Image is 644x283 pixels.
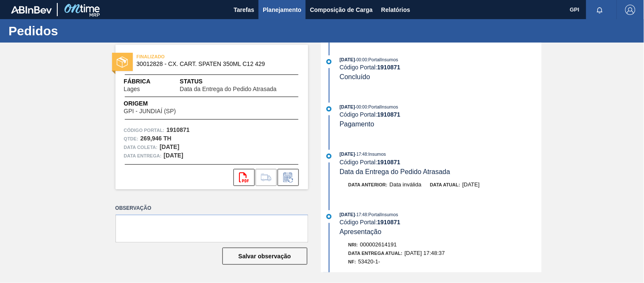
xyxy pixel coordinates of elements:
[625,5,636,15] img: Logout
[340,57,355,62] span: [DATE]
[355,105,367,109] span: - 00:00
[367,57,398,62] span: : PortalInsumos
[355,212,367,217] span: - 17:48
[278,169,299,186] div: Informar alteração no pedido
[326,106,332,111] img: atual
[340,228,382,235] span: Apresentação
[326,59,332,64] img: atual
[124,108,176,114] span: GPI - JUNDIAÍ (SP)
[367,152,386,157] span: : Insumos
[377,64,401,71] strong: 1910871
[124,134,138,143] span: Qtde :
[381,5,410,15] span: Relatórios
[11,6,52,14] img: TNhmsLtSVTkK8tSr43FrP2fwEKptu5GPRR3wAAAABJRU5ErkJggg==
[340,152,355,157] span: [DATE]
[141,135,172,142] strong: 269,946 TH
[326,154,332,159] img: atual
[405,250,445,256] span: [DATE] 17:48:37
[124,86,140,92] span: Lages
[340,168,450,175] span: Data da Entrega do Pedido Atrasada
[360,241,397,248] span: 000002614191
[8,26,159,36] h1: Pedidos
[340,73,370,80] span: Concluído
[390,181,422,188] span: Data inválida
[349,259,356,264] span: NF:
[124,126,165,134] span: Código Portal:
[166,126,190,133] strong: 1910871
[340,219,541,226] div: Código Portal:
[310,5,373,15] span: Composição de Carga
[124,77,167,86] span: Fábrica
[340,64,541,71] div: Código Portal:
[180,77,300,86] span: Status
[430,182,460,187] span: Data atual:
[377,159,401,166] strong: 1910871
[124,99,200,108] span: Origem
[233,5,254,15] span: Tarefas
[355,152,367,157] span: - 17:48
[180,86,277,92] span: Data da Entrega do Pedido Atrasada
[115,202,308,214] label: Observação
[367,212,398,217] span: : PortalInsumos
[124,143,158,152] span: Data coleta:
[164,152,183,159] strong: [DATE]
[233,169,255,186] div: Abrir arquivo PDF
[124,152,162,160] span: Data entrega:
[263,5,301,15] span: Planejamento
[349,182,388,187] span: Data anterior:
[222,248,307,265] button: Salvar observação
[117,57,128,68] img: status
[377,219,401,226] strong: 1910871
[340,212,355,217] span: [DATE]
[137,52,256,61] span: FINALIZADO
[326,214,332,219] img: atual
[340,159,541,166] div: Código Portal:
[160,143,179,150] strong: [DATE]
[340,111,541,118] div: Código Portal:
[355,57,367,62] span: - 00:00
[349,251,403,256] span: Data Entrega Atual:
[367,104,398,109] span: : PortalInsumos
[377,111,401,118] strong: 1910871
[349,242,358,247] span: Nri:
[586,4,613,16] button: Notificações
[340,104,355,109] span: [DATE]
[462,181,480,188] span: [DATE]
[358,258,380,265] span: 53420-1-
[340,120,374,128] span: Pagamento
[137,61,291,67] span: 30012828 - CX. CART. SPATEN 350ML C12 429
[256,169,277,186] div: Ir para Composição de Carga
